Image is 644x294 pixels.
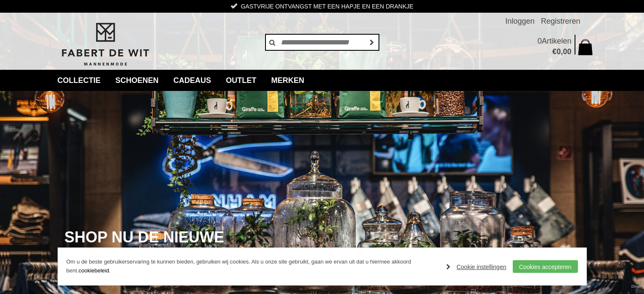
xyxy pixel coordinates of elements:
[563,47,571,56] span: 00
[631,281,642,292] a: Divide
[58,22,153,67] img: Fabert de Wit
[51,70,107,91] a: collectie
[66,258,438,275] p: Om u de beste gebruikerservaring te kunnen bieden, gebruiken wij cookies. Als u onze site gebruik...
[541,13,580,30] a: Registreren
[556,47,561,56] span: 0
[561,47,563,56] span: ,
[446,261,506,273] a: Cookie instellingen
[220,70,263,91] a: Outlet
[542,37,571,45] span: Artikelen
[167,70,218,91] a: Cadeaus
[513,260,578,273] a: Cookies accepteren
[537,37,542,45] span: 0
[552,47,556,56] span: €
[64,229,224,245] span: SHOP NU DE NIEUWE
[78,267,109,274] a: cookiebeleid
[109,70,165,91] a: Schoenen
[505,13,534,30] a: Inloggen
[265,70,311,91] a: Merken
